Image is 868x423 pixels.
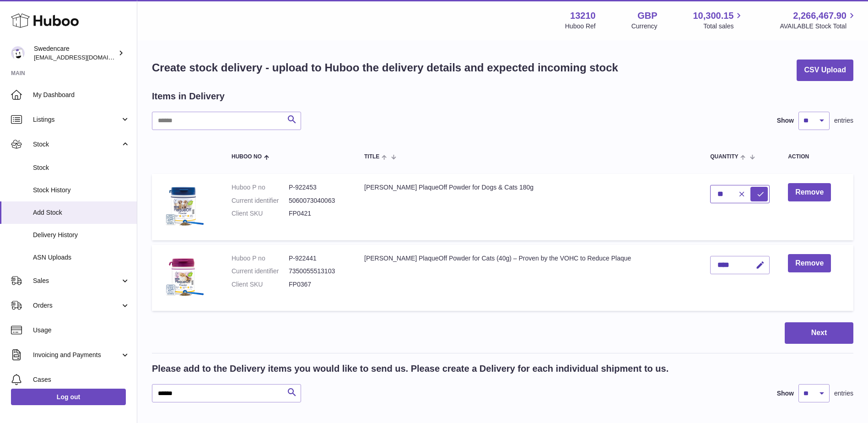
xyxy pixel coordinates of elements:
[33,375,130,384] span: Cases
[777,389,794,398] label: Show
[289,267,346,276] dd: 7350055513103
[834,116,853,125] span: entries
[33,186,130,195] span: Stock History
[710,154,738,160] span: Quantity
[788,183,831,202] button: Remove
[232,254,289,263] dt: Huboo P no
[232,183,289,192] dt: Huboo P no
[797,60,853,81] button: CSV Upload
[693,10,733,22] span: 10,300.15
[565,22,596,31] div: Huboo Ref
[34,54,135,61] span: [EMAIL_ADDRESS][DOMAIN_NAME]
[232,267,289,276] dt: Current identifier
[364,154,379,160] span: Title
[33,253,130,262] span: ASN Uploads
[289,196,346,205] dd: 5060073040063
[232,196,289,205] dt: Current identifier
[637,10,657,22] strong: GBP
[834,389,853,398] span: entries
[289,254,346,263] dd: P-922441
[289,209,346,218] dd: FP0421
[33,351,120,359] span: Invoicing and Payments
[780,22,857,31] span: AVAILABLE Stock Total
[232,154,262,160] span: Huboo no
[777,116,794,125] label: Show
[33,277,120,285] span: Sales
[693,10,744,31] a: 10,300.15 Total sales
[33,140,120,149] span: Stock
[34,44,116,62] div: Swedencare
[355,245,701,311] td: [PERSON_NAME] PlaqueOff Powder for Cats (40g) – Proven by the VOHC to Reduce Plaque
[33,163,130,172] span: Stock
[33,115,120,124] span: Listings
[11,46,25,60] img: gemma.horsfield@swedencare.co.uk
[793,10,846,22] span: 2,266,467.90
[631,22,658,31] div: Currency
[161,254,207,300] img: ProDen PlaqueOff Powder for Cats (40g) – Proven by the VOHC to Reduce Plaque
[33,326,130,335] span: Usage
[788,254,831,273] button: Remove
[152,60,618,75] h1: Create stock delivery - upload to Huboo the delivery details and expected incoming stock
[785,322,853,344] button: Next
[161,183,207,229] img: ProDen PlaqueOff Powder for Dogs & Cats 180g
[33,301,120,310] span: Orders
[11,389,126,405] a: Log out
[788,154,844,160] div: Action
[33,91,130,99] span: My Dashboard
[703,22,744,31] span: Total sales
[780,10,857,31] a: 2,266,467.90 AVAILABLE Stock Total
[33,208,130,217] span: Add Stock
[152,363,669,375] h2: Please add to the Delivery items you would like to send us. Please create a Delivery for each ind...
[289,183,346,192] dd: P-922453
[289,280,346,289] dd: FP0367
[232,280,289,289] dt: Client SKU
[232,209,289,218] dt: Client SKU
[570,10,596,22] strong: 13210
[33,231,130,239] span: Delivery History
[152,90,225,103] h2: Items in Delivery
[355,174,701,240] td: [PERSON_NAME] PlaqueOff Powder for Dogs & Cats 180g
